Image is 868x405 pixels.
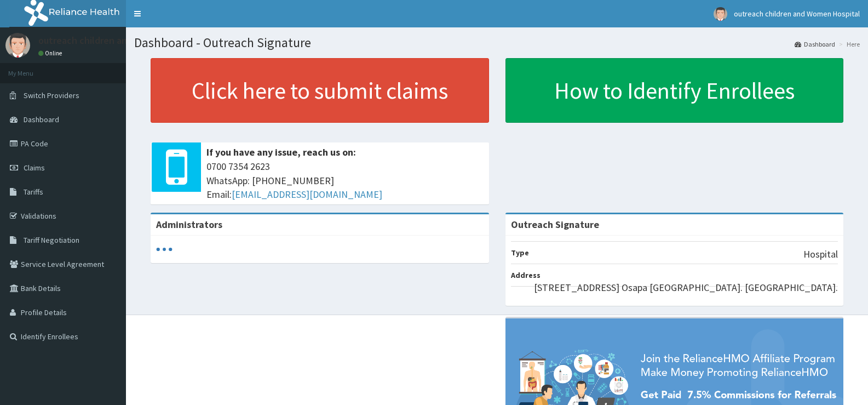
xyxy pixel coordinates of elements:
span: Switch Providers [24,90,79,100]
span: outreach children and Women Hospital [734,9,860,19]
svg: audio-loading [156,241,173,258]
img: User Image [714,7,727,21]
a: Click here to submit claims [151,58,489,123]
b: If you have any issue, reach us on: [206,146,356,158]
b: Administrators [156,218,222,231]
span: Claims [24,163,45,173]
p: outreach children and Women Hospital [38,36,205,45]
span: 0700 7354 2623 WhatsApp: [PHONE_NUMBER] Email: [206,159,484,202]
span: Tariff Negotiation [24,235,79,245]
li: Here [836,39,860,49]
p: Hospital [803,247,838,261]
span: Tariffs [24,187,43,197]
img: User Image [5,33,30,58]
h1: Dashboard - Outreach Signature [134,36,860,50]
b: Address [511,270,541,280]
a: Online [38,49,65,57]
p: [STREET_ADDRESS] Osapa [GEOGRAPHIC_DATA]. [GEOGRAPHIC_DATA]. [534,281,838,295]
a: How to Identify Enrollees [505,58,844,123]
a: [EMAIL_ADDRESS][DOMAIN_NAME] [232,188,382,201]
span: Dashboard [24,115,59,124]
a: Dashboard [795,39,835,49]
b: Type [511,248,529,258]
strong: Outreach Signature [511,218,599,231]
